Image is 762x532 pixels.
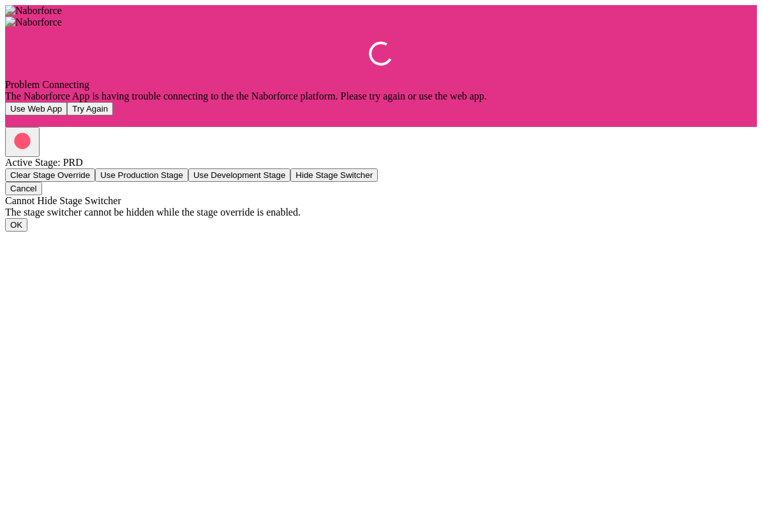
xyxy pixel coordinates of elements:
button: Use Production Stage [95,168,188,182]
button: Use Development Stage [188,168,290,182]
img: Naborforce [5,17,62,28]
button: Cancel [5,182,42,195]
button: Clear Stage Override [5,168,95,182]
div: The stage switcher cannot be hidden while the stage override is enabled. [5,207,757,218]
button: Try Again [67,102,113,115]
button: Hide Stage Switcher [290,168,378,182]
img: Naborforce [5,5,62,17]
div: Problem Connecting [5,79,757,91]
button: Use Web App [5,102,67,115]
div: Cannot Hide Stage Switcher [5,195,757,207]
div: The Naborforce App is having trouble connecting to the the Naborforce platform. Please try again ... [5,91,757,102]
div: Active Stage: PRD [5,157,757,168]
button: OK [5,218,27,232]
